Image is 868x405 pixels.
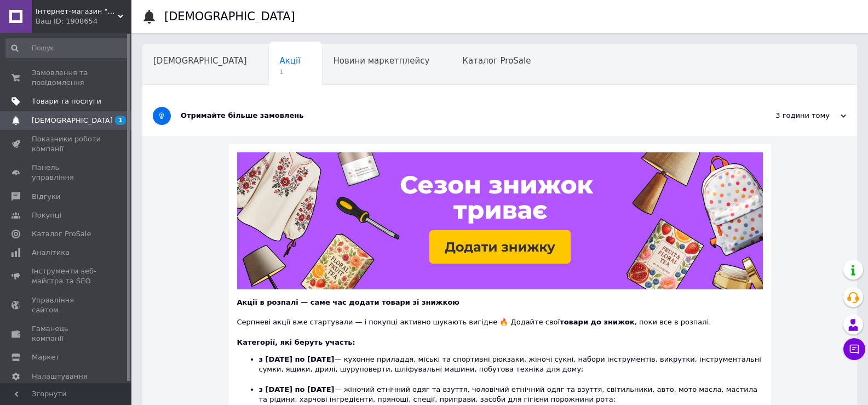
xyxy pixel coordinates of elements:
[843,338,865,360] button: Чат з покупцем
[36,7,118,16] span: Інтернет-магазин "Megainstrument"
[32,266,101,286] span: Інструменти веб-майстра та SEO
[32,210,61,220] span: Покупці
[181,111,737,121] div: Отримайте більше замовлень
[32,192,60,202] span: Відгуки
[237,338,355,346] b: Категорії, які беруть участь:
[32,163,101,182] span: Панель управління
[32,248,70,258] span: Аналітика
[560,318,635,326] b: товари до знижок
[237,298,459,306] b: Акції в розпалі — саме час додати товари зі знижкою
[32,96,101,106] span: Товари та послуги
[32,372,88,381] span: Налаштування
[237,307,763,327] div: Серпневі акції вже стартували — і покупці активно шукають вигідне 🔥 Додайте свої , поки все в роз...
[333,56,429,66] span: Новини маркетплейсу
[32,116,113,126] span: [DEMOGRAPHIC_DATA]
[280,68,301,76] span: 1
[32,134,101,154] span: Показники роботи компанії
[280,56,301,66] span: Акції
[115,116,126,125] span: 1
[737,111,846,121] div: 3 години тому
[32,229,91,239] span: Каталог ProSale
[259,355,763,385] li: — кухонне приладдя, міські та спортивні рюкзаки, жіночі сукні, набори інструментів, викрутки, інс...
[259,385,335,393] b: з [DATE] по [DATE]
[462,56,531,66] span: Каталог ProSale
[32,352,60,362] span: Маркет
[259,385,763,404] li: — жіночий етнічний одяг та взуття, чоловічий етнічний одяг та взуття, світильники, авто, мото мас...
[259,355,335,363] b: з [DATE] по [DATE]
[32,68,101,88] span: Замовлення та повідомлення
[153,56,247,66] span: [DEMOGRAPHIC_DATA]
[32,295,101,315] span: Управління сайтом
[5,38,129,58] input: Пошук
[164,10,295,23] h1: [DEMOGRAPHIC_DATA]
[32,324,101,344] span: Гаманець компанії
[36,16,131,26] div: Ваш ID: 1908654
